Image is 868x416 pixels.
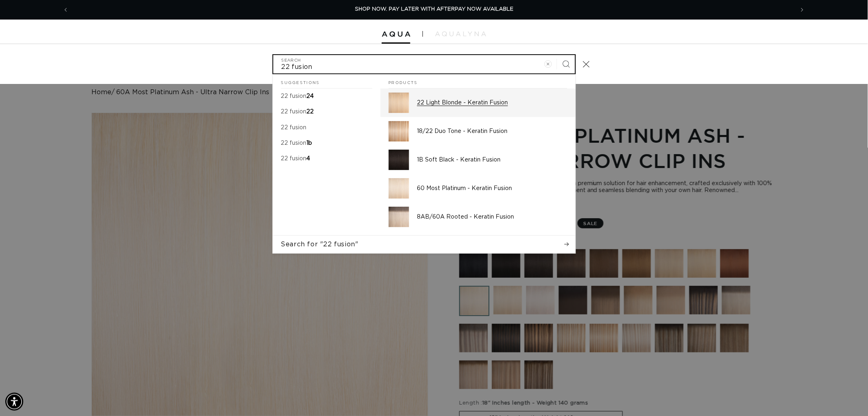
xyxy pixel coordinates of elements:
[417,156,567,164] p: 1B Soft Black - Keratin Fusion
[307,140,312,146] span: 1b
[281,156,307,162] mark: 22 fusion
[417,128,567,135] p: 18/22 Duo Tone - Keratin Fusion
[281,108,314,115] p: 22 fusion 22
[381,146,576,174] a: 1B Soft Black - Keratin Fusion
[435,31,486,36] img: aqualyna.com
[355,7,514,12] span: SHOP NOW. PAY LATER WITH AFTERPAY NOW AVAILABLE
[381,174,576,203] a: 60 Most Platinum - Keratin Fusion
[307,109,314,115] span: 22
[307,156,310,162] span: 4
[557,55,575,73] button: Search
[281,74,372,89] h2: Suggestions
[417,185,567,192] p: 60 Most Platinum - Keratin Fusion
[273,104,381,119] a: 22 fusion 22
[381,203,576,231] a: 8AB/60A Rooted - Keratin Fusion
[281,124,307,131] p: 22 fusion
[307,93,314,99] span: 24
[273,55,575,73] input: Search
[389,207,409,227] img: 8AB/60A Rooted - Keratin Fusion
[281,139,312,147] p: 22 fusion 1b
[578,55,596,73] button: Close
[539,55,557,73] button: Clear search term
[381,89,576,117] a: 22 Light Blonde - Keratin Fusion
[281,155,310,162] p: 22 fusion 4
[281,109,307,115] mark: 22 fusion
[281,140,307,146] mark: 22 fusion
[281,93,314,100] p: 22 fusion 24
[57,2,75,18] button: Previous announcement
[281,93,307,99] mark: 22 fusion
[417,99,567,106] p: 22 Light Blonde - Keratin Fusion
[389,121,409,142] img: 18/22 Duo Tone - Keratin Fusion
[389,150,409,170] img: 1B Soft Black - Keratin Fusion
[389,93,409,113] img: 22 Light Blonde - Keratin Fusion
[5,393,23,411] div: Accessibility Menu
[754,328,868,416] iframe: Chat Widget
[381,117,576,146] a: 18/22 Duo Tone - Keratin Fusion
[389,178,409,199] img: 60 Most Platinum - Keratin Fusion
[273,120,381,135] a: 22 fusion
[281,240,359,249] span: Search for "22 fusion"
[389,74,567,89] h2: Products
[793,2,811,18] button: Next announcement
[417,213,567,221] p: 8AB/60A Rooted - Keratin Fusion
[273,135,381,151] a: 22 fusion 1b
[281,125,307,131] mark: 22 fusion
[382,31,410,37] img: Aqua Hair Extensions
[273,89,381,104] a: 22 fusion 24
[273,151,381,166] a: 22 fusion 4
